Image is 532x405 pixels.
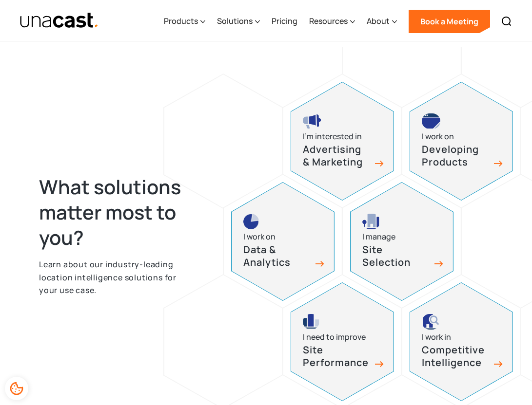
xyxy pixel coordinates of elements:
[164,1,205,41] div: Products
[20,12,99,29] img: Unacast text logo
[303,113,321,129] img: advertising and marketing icon
[410,82,513,201] a: developing products iconI work onDeveloping Products
[422,314,440,330] img: competitive intelligence icon
[367,1,397,41] div: About
[291,82,394,201] a: advertising and marketing iconI’m interested inAdvertising & Marketing
[303,130,362,143] div: I’m interested in
[243,214,259,229] img: pie chart icon
[39,174,189,250] h2: What solutions matter most to you?
[217,15,253,27] div: Solutions
[409,10,490,33] a: Book a Meeting
[362,230,395,243] div: I manage
[5,377,28,400] div: Cookie Preferences
[362,214,380,229] img: site selection icon
[303,143,371,169] h3: Advertising & Marketing
[272,1,297,41] a: Pricing
[410,282,513,401] a: competitive intelligence iconI work inCompetitive Intelligence
[39,258,189,297] p: Learn about our industry-leading location intelligence solutions for your use case.
[350,182,453,301] a: site selection icon I manageSite Selection
[422,344,490,369] h3: Competitive Intelligence
[422,113,440,129] img: developing products icon
[367,15,390,27] div: About
[291,282,394,401] a: site performance iconI need to improveSite Performance
[243,243,312,269] h3: Data & Analytics
[422,130,454,143] div: I work on
[217,1,260,41] div: Solutions
[309,15,348,27] div: Resources
[303,314,319,330] img: site performance icon
[309,1,355,41] div: Resources
[164,15,198,27] div: Products
[303,344,371,369] h3: Site Performance
[501,16,512,27] img: Search icon
[243,230,276,243] div: I work on
[20,12,99,29] a: home
[303,331,366,344] div: I need to improve
[422,331,451,344] div: I work in
[362,243,431,269] h3: Site Selection
[422,143,490,169] h3: Developing Products
[231,182,335,301] a: pie chart iconI work onData & Analytics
